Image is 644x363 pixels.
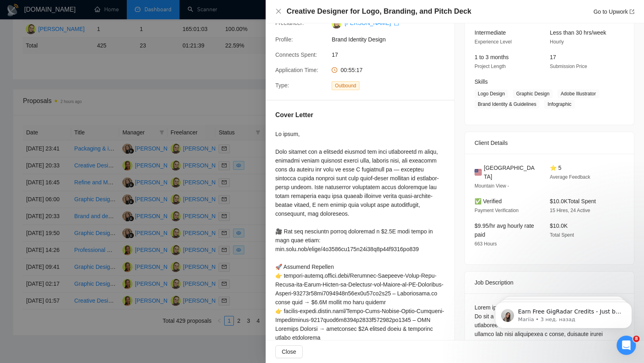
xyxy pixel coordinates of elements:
a: Go to Upworkexport [593,8,634,15]
h4: Creative Designer for Logo, Branding, and Pitch Deck [287,6,471,16]
span: Brand Identity & Guidelines [475,100,539,109]
span: Hourly [550,39,564,45]
button: Close [275,8,282,15]
span: Average Feedback [550,174,590,180]
span: Type: [275,82,289,89]
span: 1 to 3 months [475,54,509,60]
span: clock-circle [332,67,337,73]
span: Application Time: [275,67,318,73]
span: Connects Spent: [275,52,317,58]
h5: Cover Letter [275,110,313,120]
span: Skills [475,78,488,85]
span: 17 [332,50,452,59]
span: close [275,8,282,14]
span: Close [282,347,296,356]
span: ✅ Verified [475,198,502,204]
img: 🇺🇸 [475,168,482,177]
span: Adobe Illustrator [557,89,599,98]
iframe: Intercom notifications сообщение [483,285,644,341]
span: 00:55:17 [341,67,363,73]
span: Infographic [544,100,574,109]
span: Submission Price [550,64,587,69]
a: [PERSON_NAME] export [345,20,399,26]
span: Less than 30 hrs/week [550,29,606,36]
span: Total Spent [550,232,574,238]
button: Close [275,345,303,358]
span: Payment Verification [475,208,518,213]
span: 17 [550,54,556,60]
div: Job Description [475,272,624,293]
span: Outbound [332,81,359,90]
span: 663 Hours [475,241,497,247]
iframe: Intercom live chat [617,336,636,355]
div: Client Details [475,132,624,154]
span: $10.0K [550,223,568,229]
span: [GEOGRAPHIC_DATA] [484,163,537,181]
span: 8 [633,336,640,342]
span: Project Length [475,64,506,69]
span: Logo Design [475,89,508,98]
img: c1ANJdDIEFa5DN5yolPp7_u0ZhHZCEfhnwVqSjyrCV9hqZg5SCKUb7hD_oUrqvcJOM [332,19,341,29]
span: Experience Level [475,39,512,45]
span: $9.95/hr avg hourly rate paid [475,223,534,238]
span: Profile: [275,36,293,43]
span: export [394,21,399,26]
span: Graphic Design [513,89,553,98]
span: 15 Hires, 24 Active [550,208,590,213]
span: Intermediate [475,29,506,36]
span: $10.0K Total Spent [550,198,596,204]
span: Freelancer: [275,20,304,26]
span: export [630,9,634,14]
span: Brand Identity Design [332,35,452,44]
span: Mountain View - [475,183,509,189]
span: ⭐ 5 [550,165,561,171]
